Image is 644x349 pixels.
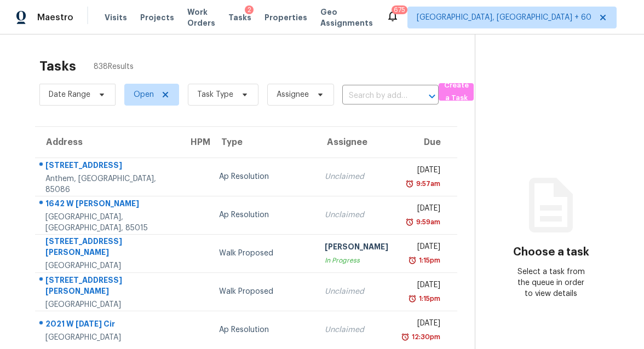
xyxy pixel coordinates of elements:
div: [GEOGRAPHIC_DATA] [45,332,171,343]
span: Maestro [37,12,73,23]
div: Walk Proposed [219,286,307,297]
div: Unclaimed [325,171,388,182]
div: Unclaimed [325,286,388,297]
div: 12:30pm [410,331,440,342]
span: Date Range [49,89,90,100]
input: Search by address [342,88,408,104]
div: 9:59am [414,217,440,228]
button: Create a Task [439,83,474,101]
div: [GEOGRAPHIC_DATA], [GEOGRAPHIC_DATA], 85015 [45,212,171,234]
span: Projects [140,12,174,23]
th: Type [210,127,316,158]
div: 9:57am [414,178,440,189]
div: 2 [248,4,251,15]
span: Tasks [228,14,251,21]
div: Select a task from the queue in order to view details [513,266,589,299]
h2: Tasks [39,61,76,72]
h3: Choose a task [513,247,589,258]
th: Address [35,127,180,158]
button: Open [424,89,440,104]
div: [STREET_ADDRESS][PERSON_NAME] [45,236,171,260]
th: HPM [180,127,210,158]
div: Unclaimed [325,210,388,220]
th: Due [397,127,457,158]
div: Anthem, [GEOGRAPHIC_DATA], 85086 [45,173,171,195]
span: [GEOGRAPHIC_DATA], [GEOGRAPHIC_DATA] + 60 [417,12,591,23]
div: [DATE] [406,165,440,178]
div: [DATE] [406,203,440,217]
img: Overdue Alarm Icon [405,178,414,189]
span: Geo Assignments [320,7,373,28]
span: Assignee [277,89,309,100]
div: 1:15pm [417,293,440,304]
div: Ap Resolution [219,210,307,220]
div: [DATE] [406,318,440,331]
div: [GEOGRAPHIC_DATA] [45,260,171,271]
span: Visits [105,12,127,23]
div: Ap Resolution [219,171,307,182]
div: [DATE] [406,241,440,255]
div: 675 [394,4,405,15]
span: Properties [264,12,307,23]
div: [PERSON_NAME] [325,241,388,255]
span: Work Orders [187,7,215,28]
img: Overdue Alarm Icon [405,217,414,228]
div: [STREET_ADDRESS][PERSON_NAME] [45,275,171,299]
img: Overdue Alarm Icon [408,255,417,266]
img: Overdue Alarm Icon [408,293,417,304]
div: In Progress [325,255,388,266]
div: 2021 W [DATE] Cir [45,318,171,332]
img: Overdue Alarm Icon [401,331,410,342]
div: [DATE] [406,280,440,293]
span: 838 Results [94,61,134,72]
th: Assignee [316,127,397,158]
div: 1642 W [PERSON_NAME] [45,198,171,212]
div: Unclaimed [325,324,388,335]
div: [STREET_ADDRESS] [45,160,171,173]
div: 1:15pm [417,255,440,266]
span: Open [134,89,154,100]
div: Ap Resolution [219,324,307,335]
div: Walk Proposed [219,248,307,259]
span: Task Type [197,89,233,100]
span: Create a Task [444,79,468,104]
div: [GEOGRAPHIC_DATA] [45,299,171,310]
